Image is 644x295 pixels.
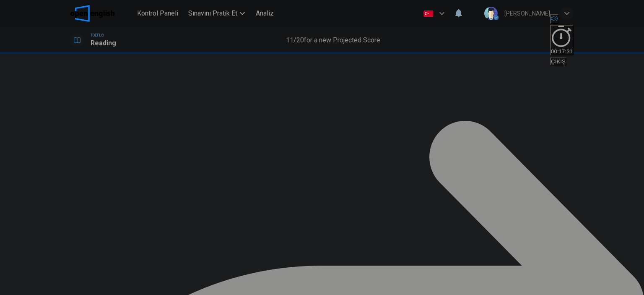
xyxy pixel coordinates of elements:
span: Sınavını Pratik Et [188,8,237,18]
span: for a new Projected Score [304,36,380,44]
div: Mute [550,14,574,25]
button: ÇIKIŞ [550,57,566,65]
span: 11 / 20 [286,36,304,44]
span: TOEFL® [91,32,104,38]
img: tr [423,10,434,17]
span: 00:17:31 [551,48,573,55]
span: ÇIKIŞ [551,58,566,65]
h1: Reading [91,38,116,48]
img: OpenEnglish logo [70,5,114,22]
div: [PERSON_NAME] [504,8,550,18]
button: 00:17:31 [550,25,574,56]
div: Hide [550,25,574,57]
a: OpenEnglish logo [70,5,134,22]
button: Kontrol Paneli [134,6,182,21]
img: Profile picture [484,7,498,20]
button: Sınavını Pratik Et [185,6,248,21]
span: Analiz [256,8,274,18]
button: Analiz [252,6,278,21]
span: Kontrol Paneli [137,8,178,18]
